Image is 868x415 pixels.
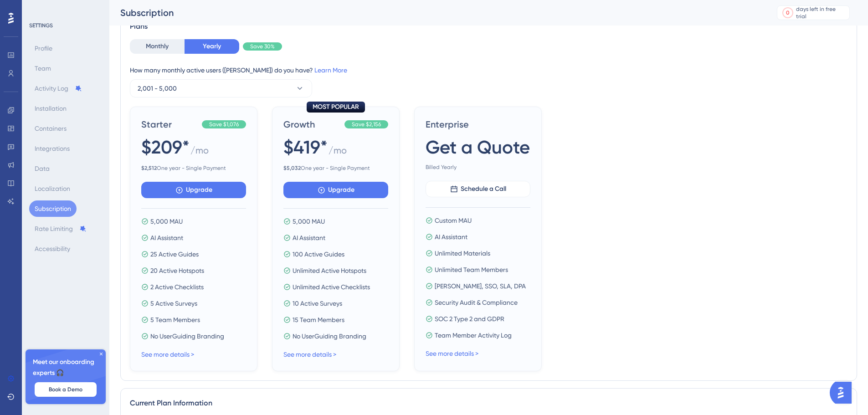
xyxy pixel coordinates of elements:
div: How many monthly active users ([PERSON_NAME]) do you have? [130,65,847,76]
button: Accessibility [29,241,76,257]
span: Save 30% [250,43,275,50]
span: / mo [190,144,209,161]
button: Integrations [29,140,75,157]
button: Data [29,160,55,177]
span: 10 Active Surveys [293,298,342,309]
div: SETTINGS [29,22,103,29]
button: Rate Limiting [29,220,92,237]
a: See more details > [426,350,478,357]
span: Save $1,076 [209,121,239,128]
span: 2 Active Checklists [150,282,204,292]
span: Custom MAU [435,215,472,226]
b: $ 2,512 [141,165,157,171]
span: 20 Active Hotspots [150,265,204,276]
span: AI Assistant [293,232,325,243]
span: Billed Yearly [426,164,530,171]
button: Book a Demo [35,382,97,397]
a: Learn More [314,67,347,74]
span: 100 Active Guides [293,249,344,260]
span: / mo [329,144,347,161]
span: Team Member Activity Log [435,330,512,341]
div: Subscription [120,6,754,19]
span: Unlimited Team Members [435,264,508,275]
span: 5,000 MAU [293,216,325,227]
button: Activity Log [29,80,87,97]
span: Save $2,156 [352,121,381,128]
button: Schedule a Call [426,181,530,197]
span: Meet our onboarding experts 🎧 [33,357,98,379]
span: $209* [141,134,190,160]
span: 5 Active Surveys [150,298,197,309]
span: One year - Single Payment [141,164,246,172]
span: 15 Team Members [293,314,344,325]
a: See more details > [141,351,194,358]
button: 2,001 - 5,000 [130,79,312,97]
span: Unlimited Materials [435,248,490,259]
span: Schedule a Call [461,184,506,195]
div: days left in free trial [796,5,847,20]
button: Installation [29,100,72,117]
span: Upgrade [186,184,212,195]
span: SOC 2 Type 2 and GDPR [435,313,504,324]
button: Localization [29,180,76,197]
span: Unlimited Active Hotspots [293,265,366,276]
div: Plans [130,21,847,32]
span: Book a Demo [49,386,82,393]
span: 5,000 MAU [150,216,183,227]
span: Growth [283,118,341,131]
button: Upgrade [141,182,246,198]
span: 2,001 - 5,000 [138,83,177,94]
div: 0 [786,9,790,16]
span: No UserGuiding Branding [293,331,366,342]
span: No UserGuiding Branding [150,331,224,342]
button: Containers [29,120,72,137]
span: AI Assistant [150,232,183,243]
button: Upgrade [283,182,388,198]
div: Current Plan Information [130,398,847,409]
a: See more details > [283,351,336,358]
iframe: UserGuiding AI Assistant Launcher [830,379,857,406]
div: MOST POPULAR [307,102,365,113]
button: Subscription [29,200,77,217]
span: $419* [283,134,328,160]
span: Security Audit & Compliance [435,297,518,308]
span: Get a Quote [426,134,530,160]
button: Team [29,60,56,77]
span: Enterprise [426,118,530,131]
span: Upgrade [328,184,354,195]
button: Profile [29,40,58,56]
span: Unlimited Active Checklists [293,282,370,292]
button: Yearly [185,39,239,54]
b: $ 5,032 [283,165,301,171]
span: Starter [141,118,198,131]
span: AI Assistant [435,231,467,242]
span: 5 Team Members [150,314,200,325]
span: 25 Active Guides [150,249,199,260]
span: [PERSON_NAME], SSO, SLA, DPA [435,281,526,292]
span: One year - Single Payment [283,164,388,172]
button: Monthly [130,39,185,54]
